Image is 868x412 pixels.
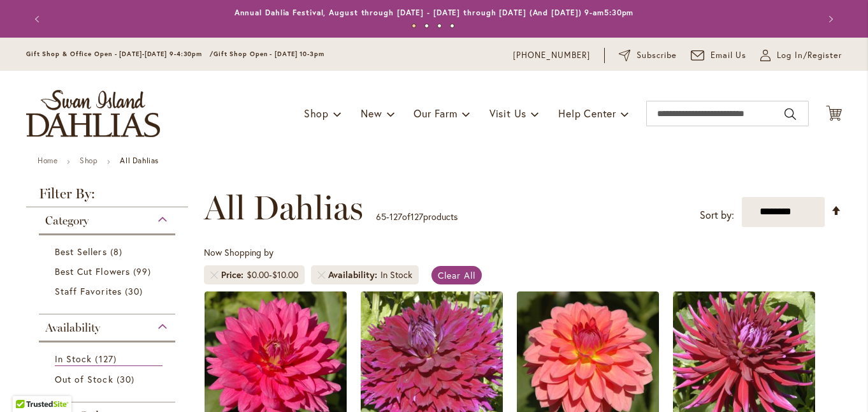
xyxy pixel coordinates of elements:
a: Home [38,156,57,165]
span: Price [221,269,247,281]
span: Shop [304,107,329,120]
span: New [361,107,382,120]
span: Out of Stock [55,373,113,385]
button: Previous [26,6,52,32]
strong: All Dahlias [120,156,159,165]
span: In Stock [55,353,92,365]
a: Log In/Register [760,49,842,62]
a: Remove Price $0.00 - $10.00 [210,271,218,279]
span: 99 [133,265,154,278]
a: Shop [80,156,98,165]
p: - of products [376,207,458,227]
span: Email Us [711,49,747,62]
a: Out of Stock 30 [55,372,163,386]
span: 127 [95,352,119,365]
a: [PHONE_NUMBER] [513,49,590,62]
button: 3 of 4 [437,24,442,28]
a: store logo [26,90,160,137]
a: Clear All [431,266,482,284]
span: Our Farm [414,107,457,120]
span: 8 [110,245,126,258]
button: 2 of 4 [424,24,429,28]
span: Subscribe [637,49,677,62]
label: Sort by: [700,203,734,227]
a: Annual Dahlia Festival, August through [DATE] - [DATE] through [DATE] (And [DATE]) 9-am5:30pm [235,8,634,17]
span: Gift Shop Open - [DATE] 10-3pm [213,50,324,58]
div: In Stock [380,269,412,281]
span: Visit Us [489,107,526,120]
button: 4 of 4 [450,24,454,28]
a: Best Sellers [55,245,163,258]
span: Clear All [438,269,475,281]
a: Remove Availability In Stock [317,271,325,279]
span: Availability [45,321,100,335]
button: Next [816,6,842,32]
span: Staff Favorites [55,285,122,297]
div: - [247,269,298,281]
span: Availability [328,269,380,281]
span: $10.00 [272,269,298,281]
a: In Stock 127 [55,352,163,366]
span: Help Center [558,107,616,120]
strong: Filter By: [26,187,188,207]
span: Gift Shop & Office Open - [DATE]-[DATE] 9-4:30pm / [26,50,213,58]
span: Category [45,214,89,228]
span: Best Cut Flowers [55,265,130,277]
span: 65 [376,210,386,223]
a: Best Cut Flowers [55,265,163,278]
span: $0.00 [247,269,269,281]
span: All Dahlias [204,189,363,227]
span: 30 [125,284,146,298]
span: 127 [389,210,402,223]
a: Subscribe [619,49,677,62]
span: 127 [410,210,423,223]
a: Email Us [691,49,747,62]
span: Now Shopping by [204,246,273,258]
span: Log In/Register [777,49,842,62]
a: Staff Favorites [55,284,163,298]
button: 1 of 4 [412,24,416,28]
span: 30 [117,372,138,386]
span: Best Sellers [55,246,107,258]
